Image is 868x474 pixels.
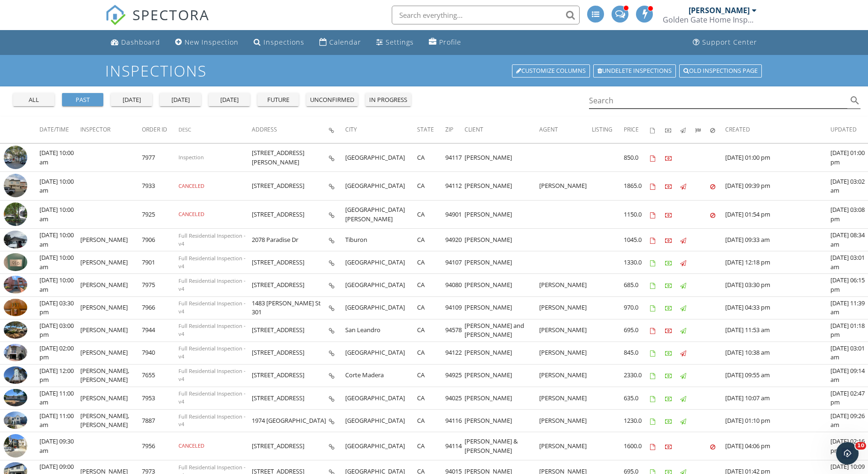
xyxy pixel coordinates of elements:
[539,387,592,409] td: [PERSON_NAME]
[142,117,178,143] th: Order ID: Not sorted.
[593,64,676,78] a: Undelete inspections
[439,38,461,47] div: Profile
[4,412,27,429] img: 9485058%2Fcover_photos%2FkMzsiDZVpXg2FXGnsKB6%2Fsmall.jpg
[539,432,592,460] td: [PERSON_NAME]
[39,342,80,364] td: [DATE] 02:00 pm
[252,364,329,387] td: [STREET_ADDRESS]
[539,364,592,387] td: [PERSON_NAME]
[4,276,27,294] img: 9566279%2Freports%2F2770b139-b60b-4a48-ad58-9fd752592fb4%2Fcover_photos%2F1z2MoAqLzaPVqe6AFpV9%2F...
[39,274,80,296] td: [DATE] 10:00 am
[345,409,417,432] td: [GEOGRAPHIC_DATA]
[445,251,465,274] td: 94107
[689,34,761,51] a: Support Center
[185,38,239,47] div: New Inspection
[695,117,710,143] th: Submitted: Not sorted.
[178,345,246,360] span: Full Residential Inspection - v4
[105,5,126,25] img: The Best Home Inspection Software - Spectora
[80,409,142,432] td: [PERSON_NAME], [PERSON_NAME]
[39,229,80,251] td: [DATE] 10:00 am
[39,125,69,133] span: Date/Time
[725,432,830,460] td: [DATE] 04:06 pm
[386,38,414,47] div: Settings
[252,200,329,229] td: [STREET_ADDRESS]
[250,34,308,51] a: Inspections
[142,274,178,296] td: 7975
[624,251,650,274] td: 1330.0
[624,387,650,409] td: 635.0
[345,387,417,409] td: [GEOGRAPHIC_DATA]
[624,274,650,296] td: 685.0
[417,274,445,296] td: CA
[345,125,357,133] span: City
[592,125,612,133] span: Listing
[830,143,868,172] td: [DATE] 01:00 pm
[39,387,80,409] td: [DATE] 11:00 am
[345,251,417,274] td: [GEOGRAPHIC_DATA]
[80,342,142,364] td: [PERSON_NAME]
[417,143,445,172] td: CA
[417,432,445,460] td: CA
[445,143,465,172] td: 94117
[39,296,80,319] td: [DATE] 03:30 pm
[329,38,361,47] div: Calendar
[445,387,465,409] td: 94025
[4,146,27,169] img: streetview
[830,319,868,342] td: [DATE] 01:18 pm
[39,364,80,387] td: [DATE] 12:00 pm
[80,319,142,342] td: [PERSON_NAME]
[178,117,252,143] th: Desc: Not sorted.
[80,251,142,274] td: [PERSON_NAME]
[445,125,453,133] span: Zip
[310,95,354,105] div: unconfirmed
[111,93,152,106] button: [DATE]
[252,125,277,133] span: Address
[725,117,830,143] th: Created: Not sorted.
[329,117,345,143] th: Inspection Details: Not sorted.
[178,277,246,292] span: Full Residential Inspection - v4
[252,387,329,409] td: [STREET_ADDRESS]
[80,117,142,143] th: Inspector: Not sorted.
[306,93,358,106] button: unconfirmed
[261,95,295,105] div: future
[830,342,868,364] td: [DATE] 03:01 am
[465,172,539,201] td: [PERSON_NAME]
[257,93,299,106] button: future
[39,319,80,342] td: [DATE] 03:00 pm
[465,200,539,229] td: [PERSON_NAME]
[17,95,51,105] div: all
[132,5,209,24] span: SPECTORA
[624,229,650,251] td: 1045.0
[142,200,178,229] td: 7925
[445,364,465,387] td: 94925
[80,274,142,296] td: [PERSON_NAME]
[445,409,465,432] td: 94116
[142,409,178,432] td: 7887
[624,364,650,387] td: 2330.0
[178,126,191,133] span: Desc
[830,387,868,409] td: [DATE] 02:47 pm
[539,274,592,296] td: [PERSON_NAME]
[465,143,539,172] td: [PERSON_NAME]
[830,296,868,319] td: [DATE] 11:39 am
[4,366,27,384] img: 9200903%2Fcover_photos%2Fo3sNDMlorDS7qfNkDkzZ%2Fsmall.jpeg
[4,202,27,226] img: streetview
[252,409,329,432] td: 1974 [GEOGRAPHIC_DATA]
[142,143,178,172] td: 7977
[830,274,868,296] td: [DATE] 06:15 pm
[66,95,100,105] div: past
[725,274,830,296] td: [DATE] 03:30 pm
[445,229,465,251] td: 94920
[624,409,650,432] td: 1230.0
[445,172,465,201] td: 94112
[624,342,650,364] td: 845.0
[830,364,868,387] td: [DATE] 09:14 am
[345,229,417,251] td: Tiburon
[417,364,445,387] td: CA
[855,442,866,450] span: 10
[624,143,650,172] td: 850.0
[4,231,27,248] img: 9503700%2Fcover_photos%2Fcv9v9OBrWp5Loe35a5Ey%2Fsmall.jpg
[624,432,650,460] td: 1600.0
[417,200,445,229] td: CA
[830,125,857,133] span: Updated
[345,319,417,342] td: San Leandro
